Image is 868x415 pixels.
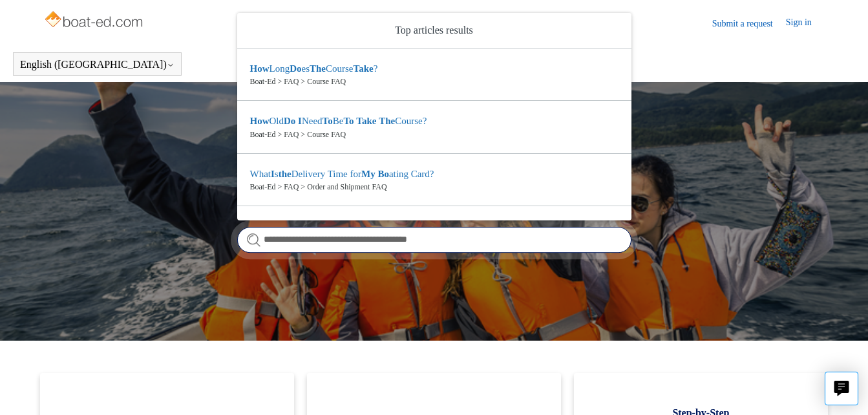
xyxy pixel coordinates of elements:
zd-autocomplete-breadcrumbs-multibrand: Boat-Ed > FAQ > Order and Shipment FAQ [250,181,619,193]
img: Boat-Ed Help Center home page [43,8,146,34]
em: To [343,116,354,126]
a: Submit a request [712,17,786,30]
em: How [250,116,270,126]
em: the [279,169,291,179]
a: Sign in [786,16,825,31]
em: I [271,169,275,179]
em: I [298,116,302,126]
zd-autocomplete-title-multibrand: Suggested result 1 How Long Does The Course Take? [250,63,378,76]
em: Take [356,116,376,126]
em: Bo [377,169,389,179]
zd-autocomplete-title-multibrand: Suggested result 2 How Old Do I Need To Be To Take The Course? [250,116,427,129]
em: Take [354,63,374,74]
zd-autocomplete-title-multibrand: Suggested result 3 What Is the Delivery Time for My Boating Card? [250,169,434,182]
button: English ([GEOGRAPHIC_DATA]) [20,59,175,70]
em: The [310,63,326,74]
em: To [323,116,333,126]
em: Do [284,116,295,126]
zd-autocomplete-header: Top articles results [237,13,631,48]
zd-autocomplete-breadcrumbs-multibrand: Boat-Ed > FAQ > Course FAQ [250,76,619,87]
em: How [250,63,270,74]
em: The [379,116,395,126]
em: Do [290,63,301,74]
input: Search [237,227,631,253]
button: Live chat [825,372,858,405]
zd-autocomplete-breadcrumbs-multibrand: Boat-Ed > FAQ > Course FAQ [250,129,619,140]
em: My [361,169,376,179]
